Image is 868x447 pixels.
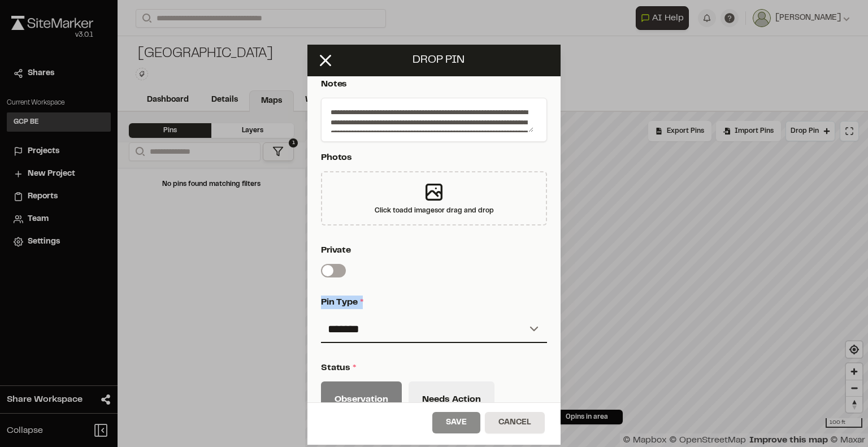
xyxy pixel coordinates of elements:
p: Photos [321,151,542,164]
button: Cancel [485,412,545,433]
p: Status [321,361,542,375]
button: Needs Action [409,381,494,418]
div: Click to add images or drag and drop [375,206,494,216]
div: Click toadd imagesor drag and drop [321,171,547,225]
p: Pin Type [321,296,542,309]
p: Private [321,244,542,257]
button: Observation [321,381,402,418]
button: Save [432,412,480,433]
